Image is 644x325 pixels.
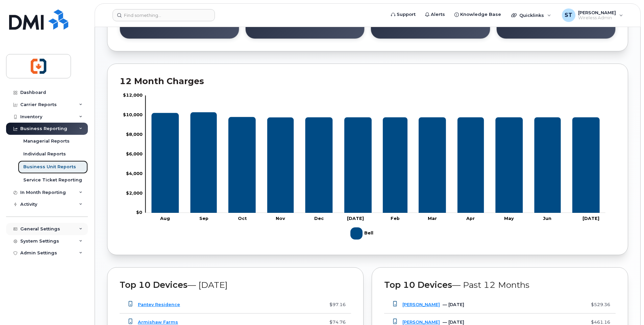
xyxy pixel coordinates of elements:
[350,225,375,242] g: Legend
[386,8,420,21] a: Support
[578,15,616,21] span: Wireless Admin
[397,11,416,18] span: Support
[350,225,375,242] g: Bell
[120,76,616,86] h2: 12 Month Charges
[287,296,351,314] td: $97.16
[443,320,464,325] span: — [DATE]
[543,216,551,221] tspan: Jun
[519,12,544,18] span: Quicklinks
[188,280,228,290] span: — [DATE]
[126,151,143,156] tspan: $6,000
[565,11,572,19] span: ST
[504,216,514,221] tspan: May
[466,216,475,221] tspan: Apr
[420,8,450,21] a: Alerts
[384,280,452,290] span: Top 10 Devices
[314,216,324,221] tspan: Dec
[126,132,143,137] tspan: $8,000
[391,216,400,221] tspan: Feb
[126,171,143,176] tspan: $4,000
[460,11,501,18] span: Knowledge Base
[558,296,616,314] td: $529.36
[160,216,170,221] tspan: Aug
[151,112,599,213] g: Bell
[452,280,529,290] span: — Past 12 Months
[347,216,364,221] tspan: [DATE]
[199,216,208,221] tspan: Sep
[428,216,437,221] tspan: Mar
[276,216,285,221] tspan: Nov
[126,191,143,196] tspan: $2,000
[506,8,556,22] div: Quicklinks
[138,302,180,307] a: Pantev Residence
[402,302,440,307] a: [PERSON_NAME]
[583,216,599,221] tspan: [DATE]
[113,9,215,21] input: Find something...
[136,210,142,215] tspan: $0
[123,112,143,117] tspan: $10,000
[138,320,178,325] a: Armishaw Farms
[557,8,628,22] div: Svetlana Tourkova
[578,10,616,15] span: [PERSON_NAME]
[443,302,464,307] span: — [DATE]
[123,93,605,242] g: Chart
[402,320,440,325] a: [PERSON_NAME]
[238,216,247,221] tspan: Oct
[431,11,445,18] span: Alerts
[123,93,143,98] tspan: $12,000
[450,8,506,21] a: Knowledge Base
[120,280,188,290] span: Top 10 Devices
